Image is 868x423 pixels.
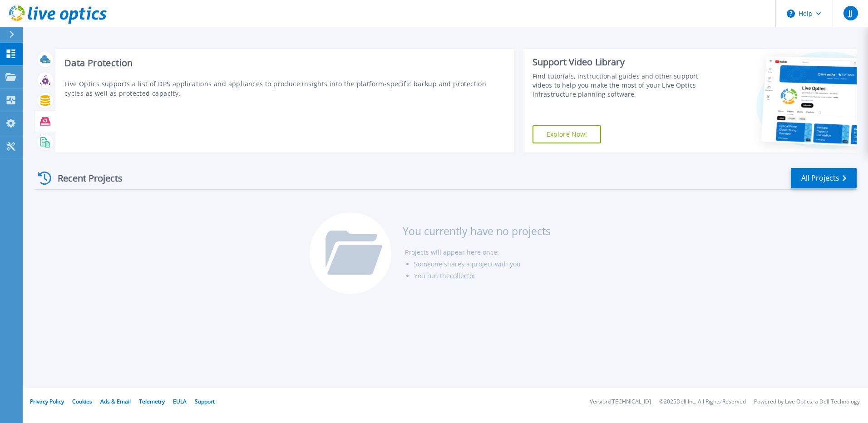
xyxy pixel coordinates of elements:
[403,226,551,236] h3: You currently have no projects
[791,168,857,188] a: All Projects
[100,398,131,405] a: Ads & Email
[848,10,852,17] span: JJ
[30,398,64,405] a: Privacy Policy
[72,398,92,405] a: Cookies
[590,399,651,405] li: Version: [TECHNICAL_ID]
[414,258,551,270] li: Someone shares a project with you
[450,271,476,280] a: collector
[533,56,702,68] div: Support Video Library
[533,125,602,143] a: Explore Now!
[754,399,860,405] li: Powered by Live Optics, a Dell Technology
[659,399,746,405] li: © 2025 Dell Inc. All Rights Reserved
[173,398,187,405] a: EULA
[35,167,135,189] div: Recent Projects
[405,246,551,258] li: Projects will appear here once:
[64,58,505,68] h3: Data Protection
[414,270,551,282] li: You run the
[139,398,165,405] a: Telemetry
[533,72,702,99] div: Find tutorials, instructional guides and other support videos to help you make the most of your L...
[64,79,505,98] p: Live Optics supports a list of DPS applications and appliances to produce insights into the platf...
[195,398,215,405] a: Support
